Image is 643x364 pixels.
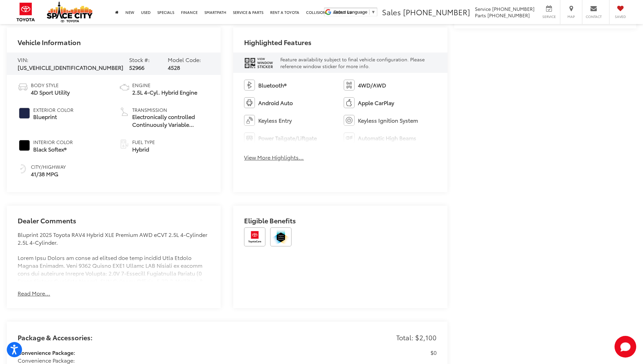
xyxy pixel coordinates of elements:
span: 4528 [168,63,180,71]
span: Black Softex® [33,145,73,153]
svg: Start Chat [615,336,636,358]
span: Engine [132,82,197,88]
span: #1E2548 [19,108,30,119]
div: window sticker [244,57,273,69]
span: Hybrid [132,145,155,153]
span: #000000 [19,140,30,151]
span: Parts [475,12,486,19]
span: Map [564,14,579,19]
span: Bluetooth® [258,81,286,89]
button: Toggle Chat Window [615,336,636,358]
span: [US_VEHICLE_IDENTIFICATION_NUMBER] [18,63,123,71]
span: Android Auto [258,99,293,107]
h2: Vehicle Information [18,38,81,46]
h2: Highlighted Features [244,38,312,46]
span: [PHONE_NUMBER] [492,5,535,12]
button: View More Highlights... [244,154,304,161]
span: [PHONE_NUMBER] [403,6,470,17]
span: Select Language [334,9,367,15]
span: ​ [369,9,369,15]
span: VIN: [18,56,28,63]
span: Blueprint [33,113,74,121]
span: Window [257,61,273,65]
span: Contact [586,14,602,19]
span: 52966 [129,63,144,71]
img: Space City Toyota [47,1,93,22]
span: Exterior Color [33,106,74,113]
span: Sales [382,6,401,17]
div: Bluprint 2025 Toyota RAV4 Hybrid XLE Premium AWD eCVT 2.5L 4-Cylinder 2.5L 4-Cylinder. Lorem Ipsu... [18,231,210,282]
span: View [257,57,273,61]
p: Total: $2,100 [396,332,437,342]
span: Saved [613,14,628,19]
span: Interior Color [33,139,73,145]
span: 4WD/AWD [358,81,386,89]
span: Transmission [132,106,210,113]
img: Keyless Ignition System [344,115,355,126]
span: Service [541,14,557,19]
span: ▼ [371,9,376,15]
span: 2.5L 4-Cyl. Hybrid Engine [132,88,197,96]
img: 4WD/AWD [344,80,355,90]
img: Toyota Care [244,227,265,246]
img: Fuel Economy [18,163,28,174]
h2: Package & Accessories: [18,333,93,341]
h3: Convenience Package: [18,349,403,357]
img: Apple CarPlay [344,97,355,108]
span: 41/38 MPG [31,170,66,178]
img: Keyless Entry [244,115,255,126]
p: $0 [430,349,437,357]
span: 4D Sport Utility [31,88,70,96]
span: Service [475,5,491,12]
span: [PHONE_NUMBER] [487,12,530,19]
span: Apple CarPlay [358,99,394,107]
button: Read More... [18,289,50,297]
span: Model Code: [168,56,201,63]
span: Body Style [31,82,70,88]
span: Sticker [257,65,273,68]
img: Bluetooth® [244,80,255,90]
span: Fuel Type [132,139,155,145]
img: Android Auto [244,97,255,108]
h2: Eligible Benefits [244,217,436,227]
span: Feature availability subject to final vehicle configuration. Please reference window sticker for ... [280,56,425,69]
img: Toyota Safety Sense [270,227,292,246]
span: Electronically controlled Continuously Variable Transmission (ECVT) / All-Wheel Drive [132,113,210,128]
span: City/Highway [31,163,66,170]
span: Stock #: [129,56,150,63]
h2: Dealer Comments [18,217,210,231]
